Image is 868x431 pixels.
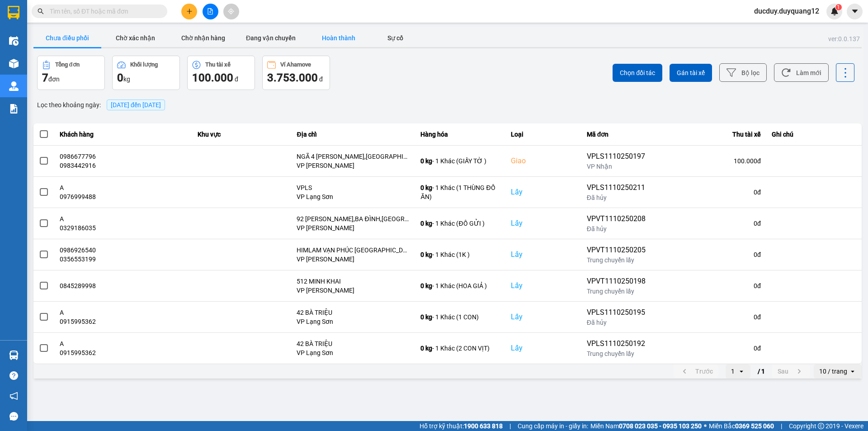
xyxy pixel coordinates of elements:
sup: 1 [835,4,842,10]
div: VPLS1110250195 [587,307,646,318]
strong: 0369 525 060 [735,422,774,430]
div: 0976999488 [60,192,187,201]
div: Lấy [511,218,576,229]
div: 0986677796 [60,152,187,161]
img: icon-new-feature [830,7,839,15]
span: | [509,421,511,431]
div: 0986926540 [60,246,187,255]
span: Lọc theo khoảng ngày : [37,100,101,110]
th: Khách hàng [54,123,192,146]
button: Đang vận chuyển [237,29,305,47]
th: Loại [505,123,581,146]
div: 0356553199 [60,255,187,264]
th: Ghi chú [766,123,862,146]
div: VP [PERSON_NAME] [297,255,410,264]
button: next page. current page 1 / 1 [772,365,810,378]
div: VP Lạng Sơn [297,192,410,201]
span: 1 [837,4,840,10]
span: Cung cấp máy in - giấy in: [518,421,588,431]
button: Thu tài xế100.000 đ [187,56,255,90]
div: - 1 Khác (ĐỒ GỬI ) [420,219,500,228]
div: Thu tài xế [656,129,761,140]
span: ⚪️ [704,424,707,428]
div: 100.000 đ [656,156,761,166]
span: 11/10/2025 đến 11/10/2025 [111,101,161,109]
input: Tìm tên, số ĐT hoặc mã đơn [50,6,156,16]
img: warehouse-icon [9,59,19,68]
div: 0 đ [656,281,761,290]
span: Miền Bắc [709,421,774,431]
div: Khối lượng [130,62,158,68]
div: 92 [PERSON_NAME],BA ĐÌNH,[GEOGRAPHIC_DATA] [297,214,410,223]
span: Hỗ trợ kỹ thuật: [420,421,503,431]
div: 0915995362 [60,317,187,326]
div: Tổng đơn [55,62,80,68]
div: 0 đ [656,344,761,353]
div: NGÃ 4 [PERSON_NAME],[GEOGRAPHIC_DATA],[GEOGRAPHIC_DATA] [297,152,410,161]
span: 0 kg [420,184,432,191]
button: Chọn đối tác [613,64,662,82]
div: Lấy [511,312,576,322]
button: Tổng đơn7đơn [37,56,105,90]
th: Khu vực [192,123,292,146]
div: 1 [731,367,735,376]
span: / 1 [758,366,765,377]
div: Trung chuyển lấy [587,287,646,296]
div: VPVT1110250208 [587,213,646,224]
div: Giao [511,156,576,166]
div: A [60,183,187,192]
div: 0 đ [656,313,761,322]
div: 512 MINH KHAI [297,277,410,286]
span: 100.000 [192,71,233,84]
button: Sự cố [373,29,418,47]
div: VPVT1110250198 [587,276,646,287]
button: Khối lượng0kg [112,56,180,90]
div: VP Lạng Sơn [297,348,410,357]
strong: 1900 633 818 [464,422,503,430]
span: Chọn đối tác [620,68,655,77]
img: warehouse-icon [9,81,19,91]
div: Đã hủy [587,193,646,202]
div: A [60,214,187,223]
span: file-add [207,8,213,14]
div: Trung chuyển lấy [587,256,646,265]
span: 0 kg [420,157,432,165]
button: Làm mới [774,63,829,82]
button: file-add [203,4,218,19]
div: VPLS1110250192 [587,338,646,349]
img: logo-vxr [8,6,19,19]
th: Hàng hóa [415,123,505,146]
div: đơn [42,71,100,85]
span: 7 [42,71,48,84]
div: kg [117,71,175,85]
span: | [781,421,782,431]
div: đ [267,71,325,85]
span: 0 kg [420,345,432,352]
div: VPLS1110250211 [587,182,646,193]
th: Địa chỉ [291,123,415,146]
span: caret-down [851,7,859,15]
button: previous page. current page 1 / 1 [674,365,718,378]
div: 0845289998 [60,281,187,290]
div: Lấy [511,343,576,354]
input: Selected 10 / trang. [848,367,849,376]
button: Bộ lọc [719,63,767,82]
span: 0 kg [420,251,432,258]
svg: open [849,368,856,375]
div: 0 đ [656,250,761,259]
div: VPLS [297,183,410,192]
div: 42 BÀ TRIỆU [297,339,410,348]
div: - 1 Khác (GIẤY TỜ ) [420,156,500,166]
div: Lấy [511,187,576,198]
div: 0 đ [656,219,761,228]
button: Gán tài xế [670,64,712,82]
img: warehouse-icon [9,350,19,360]
svg: open [738,368,745,375]
div: Lấy [511,280,576,291]
button: Ví Ahamove3.753.000 đ [262,56,330,90]
div: VPLS1110250197 [587,151,646,162]
div: VP [PERSON_NAME] [297,161,410,170]
div: - 1 Khác (1 THÙNG ĐỒ ĂN) [420,183,500,201]
span: 0 kg [420,220,432,227]
span: Gán tài xế [677,68,705,77]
